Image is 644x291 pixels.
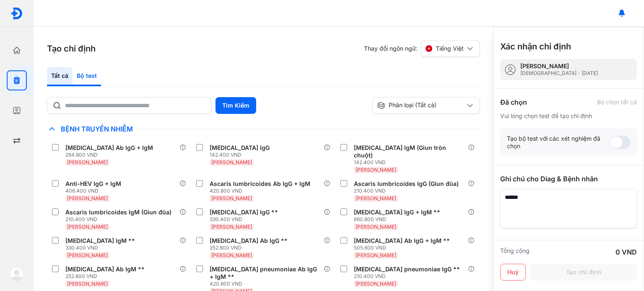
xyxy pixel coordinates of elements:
div: Phân loại (Tất cả) [377,101,465,110]
span: [PERSON_NAME] [211,195,252,201]
div: 142.400 VND [354,159,468,166]
button: Huỷ [500,264,526,281]
span: [PERSON_NAME] [67,252,108,258]
div: [MEDICAL_DATA] pneumoniae IgG ** [354,265,460,273]
div: 142.400 VND [210,152,273,158]
div: [MEDICAL_DATA] Ab IgG + IgM [65,144,153,152]
div: 420.800 VND [210,281,324,287]
span: [PERSON_NAME] [356,195,396,201]
div: Bỏ chọn tất cả [597,98,637,106]
button: Tìm Kiếm [216,97,256,114]
div: Vui lòng chọn test để tạo chỉ định [500,112,637,120]
div: Anti-HEV IgG + IgM [65,180,121,188]
div: [DEMOGRAPHIC_DATA] - [DATE] [520,70,598,77]
div: [MEDICAL_DATA] Ab IgG ** [210,237,288,245]
div: [MEDICAL_DATA] Ab IgG + IgM ** [354,237,450,245]
div: Ascaris lumbricoides Ab IgG + IgM [210,180,310,188]
span: [PERSON_NAME] [356,167,396,173]
div: [MEDICAL_DATA] IgG [210,144,270,152]
img: logo [10,7,23,20]
div: 284.800 VND [65,152,156,158]
div: [MEDICAL_DATA] pneumoniae Ab IgG + IgM ** [210,265,320,281]
h3: Tạo chỉ định [47,43,96,54]
div: [MEDICAL_DATA] IgG ** [210,209,278,216]
span: [PERSON_NAME] [67,195,108,201]
div: [MEDICAL_DATA] IgM (Giun tròn chuột) [354,144,465,159]
span: [PERSON_NAME] [356,281,396,287]
div: Bộ test [73,67,101,86]
div: [MEDICAL_DATA] IgM ** [65,237,135,245]
div: Tổng cộng [500,247,530,257]
div: 0 VND [615,247,637,257]
span: [PERSON_NAME] [211,224,252,230]
div: 406.400 VND [65,188,125,194]
span: [PERSON_NAME] [356,252,396,258]
span: Bệnh Truyền Nhiễm [57,125,137,133]
div: 210.400 VND [65,216,175,223]
div: [PERSON_NAME] [520,62,598,70]
span: [PERSON_NAME] [211,159,252,165]
div: 210.400 VND [354,273,463,280]
div: Tạo bộ test với các xét nghiệm đã chọn [507,135,610,150]
button: Tạo chỉ định [531,264,637,281]
div: Thay đổi ngôn ngữ: [364,40,480,57]
div: Ghi chú cho Diag & Bệnh nhân [500,174,637,184]
div: [MEDICAL_DATA] Ab IgM ** [65,265,145,273]
span: [PERSON_NAME] [211,252,252,258]
div: Ascaris lumbricoides IgM (Giun đũa) [65,209,171,216]
div: 252.800 VND [210,245,291,251]
div: 330.400 VND [210,216,281,223]
span: Tiếng Việt [436,45,464,52]
div: Tất cả [47,67,73,86]
div: 210.400 VND [354,188,462,194]
span: [PERSON_NAME] [356,224,396,230]
img: logo [10,268,23,281]
div: 660.800 VND [354,216,444,223]
div: [MEDICAL_DATA] IgG + IgM ** [354,209,440,216]
div: Đã chọn [500,97,527,107]
div: 252.800 VND [65,273,148,280]
div: Ascaris lumbricoides IgG (Giun đũa) [354,180,459,188]
span: [PERSON_NAME] [67,281,108,287]
span: [PERSON_NAME] [67,159,108,165]
div: 505.600 VND [354,245,453,251]
div: 330.400 VND [65,245,138,251]
h3: Xác nhận chỉ định [500,41,571,52]
span: [PERSON_NAME] [67,224,108,230]
div: 420.800 VND [210,188,314,194]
